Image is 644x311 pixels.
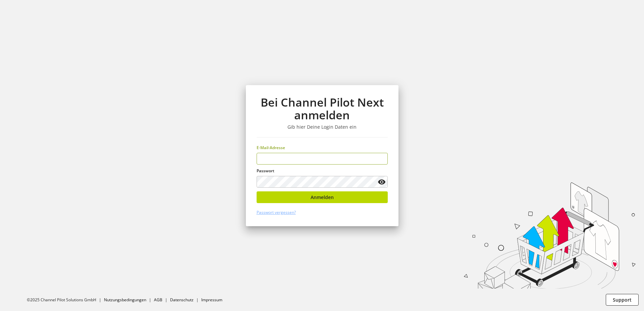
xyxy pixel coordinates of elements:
a: Impressum [201,297,222,303]
button: Anmelden [257,191,388,203]
li: ©2025 Channel Pilot Solutions GmbH [27,297,104,303]
a: Nutzungsbedingungen [104,297,146,303]
a: AGB [154,297,162,303]
span: Anmelden [311,194,334,201]
a: Datenschutz [170,297,194,303]
h3: Gib hier Deine Login Daten ein [257,124,388,130]
span: Support [613,296,632,303]
button: Support [606,294,639,306]
span: Passwort [257,168,274,174]
a: Passwort vergessen? [257,209,296,215]
h1: Bei Channel Pilot Next anmelden [257,96,388,122]
span: E-Mail-Adresse [257,145,285,150]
